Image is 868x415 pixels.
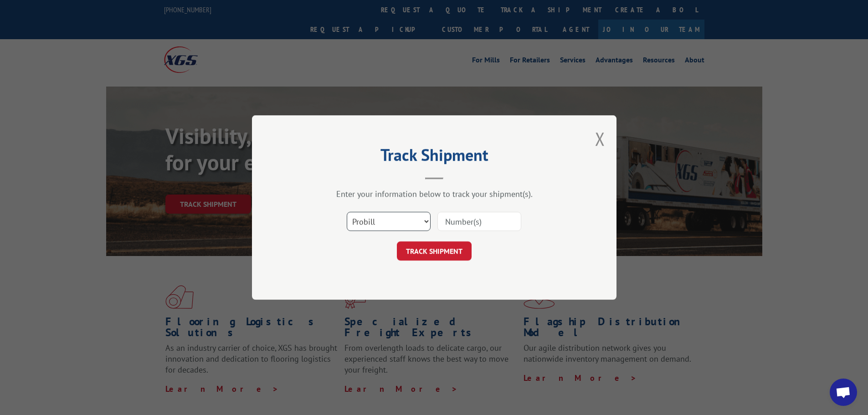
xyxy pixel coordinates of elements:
input: Number(s) [437,212,521,231]
h2: Track Shipment [298,149,571,166]
button: Close modal [595,127,605,151]
div: Enter your information below to track your shipment(s). [298,189,571,199]
div: Open chat [830,379,857,406]
button: TRACK SHIPMENT [397,241,472,261]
